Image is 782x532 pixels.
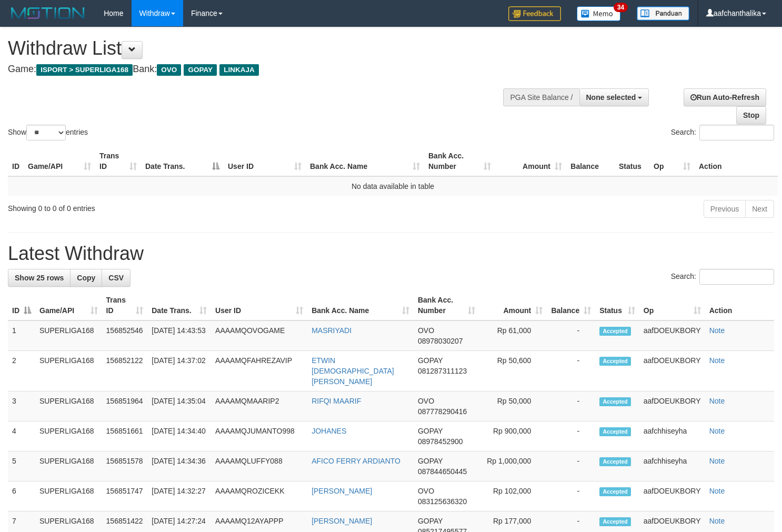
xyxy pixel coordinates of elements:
[418,367,467,375] span: Copy 081287311123 to clipboard
[147,421,211,451] td: [DATE] 14:34:40
[479,392,547,421] td: Rp 50,000
[479,421,547,451] td: Rp 900,000
[102,392,148,421] td: 156851964
[147,320,211,351] td: [DATE] 14:43:53
[503,88,579,106] div: PGA Site Balance /
[35,351,102,392] td: SUPERLIGA168
[547,351,595,392] td: -
[8,243,774,264] h1: Latest Withdraw
[35,421,102,451] td: SUPERLIGA168
[479,481,547,511] td: Rp 102,000
[418,337,463,345] span: Copy 08978030207 to clipboard
[24,146,95,176] th: Game/API: activate to sort column ascending
[8,199,318,214] div: Showing 0 to 0 of 0 entries
[615,146,649,176] th: Status
[579,88,649,106] button: None selected
[211,290,307,320] th: User ID: activate to sort column ascending
[26,125,66,140] select: Showentries
[8,421,35,451] td: 4
[566,146,615,176] th: Balance
[418,326,434,335] span: OVO
[418,467,467,476] span: Copy 087844650445 to clipboard
[307,290,414,320] th: Bank Acc. Name: activate to sort column ascending
[418,487,434,495] span: OVO
[211,320,307,351] td: AAAAMQOVOGAME
[547,290,595,320] th: Balance: activate to sort column ascending
[709,517,725,525] a: Note
[312,457,400,465] a: AFICO FERRY ARDIANTO
[639,481,705,511] td: aafDOEUKBORY
[547,320,595,351] td: -
[547,451,595,481] td: -
[184,64,217,76] span: GOPAY
[699,125,774,140] input: Search:
[8,64,511,75] h4: Game: Bank:
[547,421,595,451] td: -
[102,351,148,392] td: 156852122
[637,6,689,21] img: panduan.png
[508,6,561,21] img: Feedback.jpg
[547,481,595,511] td: -
[709,487,725,495] a: Note
[15,274,64,282] span: Show 25 rows
[147,392,211,421] td: [DATE] 14:35:04
[157,64,181,76] span: OVO
[709,356,725,365] a: Note
[8,451,35,481] td: 5
[312,397,361,405] a: RIFQI MAARIF
[424,146,495,176] th: Bank Acc. Number: activate to sort column ascending
[8,481,35,511] td: 6
[8,392,35,421] td: 3
[219,64,259,76] span: LINKAJA
[418,497,467,506] span: Copy 083125636320 to clipboard
[147,290,211,320] th: Date Trans.: activate to sort column ascending
[8,125,88,140] label: Show entries
[599,427,631,436] span: Accepted
[102,451,148,481] td: 156851578
[595,290,639,320] th: Status: activate to sort column ascending
[312,427,346,435] a: JOHANES
[709,457,725,465] a: Note
[8,176,778,196] td: No data available in table
[599,327,631,336] span: Accepted
[224,146,306,176] th: User ID: activate to sort column ascending
[141,146,224,176] th: Date Trans.: activate to sort column descending
[211,451,307,481] td: AAAAMQLUFFY088
[599,357,631,366] span: Accepted
[102,269,131,287] a: CSV
[147,451,211,481] td: [DATE] 14:34:36
[614,3,628,12] span: 34
[35,290,102,320] th: Game/API: activate to sort column ascending
[639,392,705,421] td: aafDOEUKBORY
[211,392,307,421] td: AAAAMQMAARIP2
[418,397,434,405] span: OVO
[599,517,631,526] span: Accepted
[312,356,394,386] a: ETWIN [DEMOGRAPHIC_DATA][PERSON_NAME]
[102,421,148,451] td: 156851661
[306,146,424,176] th: Bank Acc. Name: activate to sort column ascending
[8,269,71,287] a: Show 25 rows
[649,146,695,176] th: Op: activate to sort column ascending
[418,356,443,365] span: GOPAY
[639,451,705,481] td: aafchhiseyha
[709,427,725,435] a: Note
[599,397,631,406] span: Accepted
[8,290,35,320] th: ID: activate to sort column descending
[705,290,774,320] th: Action
[479,320,547,351] td: Rp 61,000
[8,5,88,21] img: MOTION_logo.png
[147,351,211,392] td: [DATE] 14:37:02
[35,481,102,511] td: SUPERLIGA168
[684,88,766,106] a: Run Auto-Refresh
[547,392,595,421] td: -
[211,481,307,511] td: AAAAMQROZICEKK
[709,326,725,335] a: Note
[35,320,102,351] td: SUPERLIGA168
[704,200,746,218] a: Previous
[709,397,725,405] a: Note
[77,274,95,282] span: Copy
[312,487,372,495] a: [PERSON_NAME]
[211,421,307,451] td: AAAAMQJUMANTO998
[479,351,547,392] td: Rp 50,600
[479,290,547,320] th: Amount: activate to sort column ascending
